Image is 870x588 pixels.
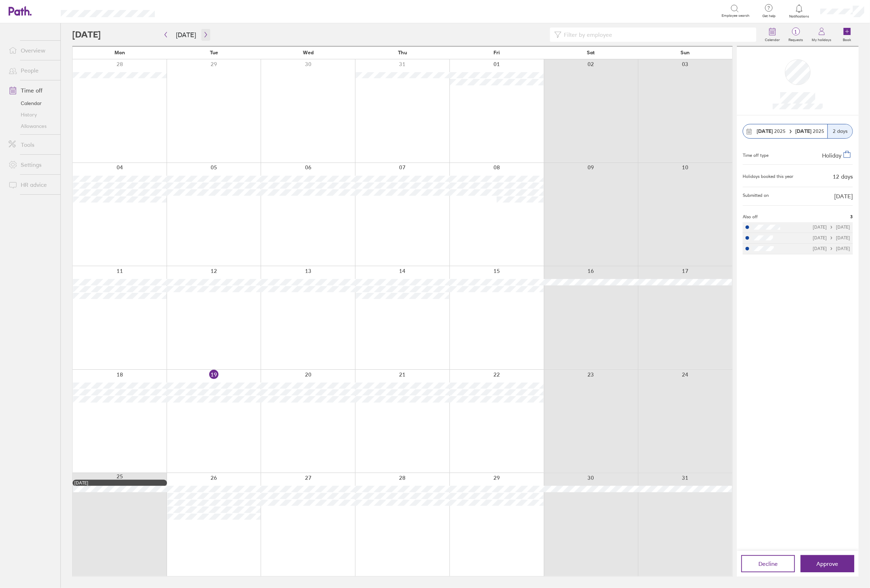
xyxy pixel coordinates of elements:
[561,28,752,41] input: Filter by employee
[834,193,853,199] span: [DATE]
[210,50,218,55] span: Tue
[170,29,202,41] button: [DATE]
[813,235,850,240] div: [DATE] [DATE]
[833,173,853,180] div: 12 days
[757,128,773,134] strong: [DATE]
[761,23,784,46] a: Calendar
[836,23,859,46] a: Book
[757,128,786,134] span: 2025
[788,14,811,19] span: Notifications
[743,174,793,179] div: Holidays booked this year
[801,555,854,572] button: Approve
[3,98,60,109] a: Calendar
[3,120,60,132] a: Allowances
[3,158,60,172] a: Settings
[722,14,749,18] span: Employee search
[813,225,850,230] div: [DATE] [DATE]
[3,43,60,58] a: Overview
[493,50,500,55] span: Fri
[796,128,813,134] strong: [DATE]
[822,152,841,159] span: Holiday
[784,23,807,46] a: 1Requests
[3,83,60,98] a: Time off
[807,23,836,46] a: My holidays
[827,124,852,138] div: 2 days
[3,138,60,152] a: Tools
[3,109,60,120] a: History
[3,178,60,192] a: HR advice
[743,150,768,159] div: Time off type
[784,29,807,35] span: 1
[761,36,784,42] label: Calendar
[817,560,839,567] span: Approve
[587,50,595,55] span: Sat
[807,36,836,42] label: My holidays
[758,560,778,567] span: Decline
[398,50,407,55] span: Thu
[174,8,192,14] div: Search
[743,193,769,199] span: Submitted on
[839,36,856,42] label: Book
[784,36,807,42] label: Requests
[757,14,781,18] span: Get help
[680,50,690,55] span: Sun
[3,63,60,78] a: People
[74,480,165,485] div: [DATE]
[788,4,811,19] a: Notifications
[741,555,795,572] button: Decline
[813,246,850,251] div: [DATE] [DATE]
[796,128,825,134] span: 2025
[743,214,758,219] span: Also off
[303,50,314,55] span: Wed
[850,214,853,219] span: 3
[114,50,125,55] span: Mon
